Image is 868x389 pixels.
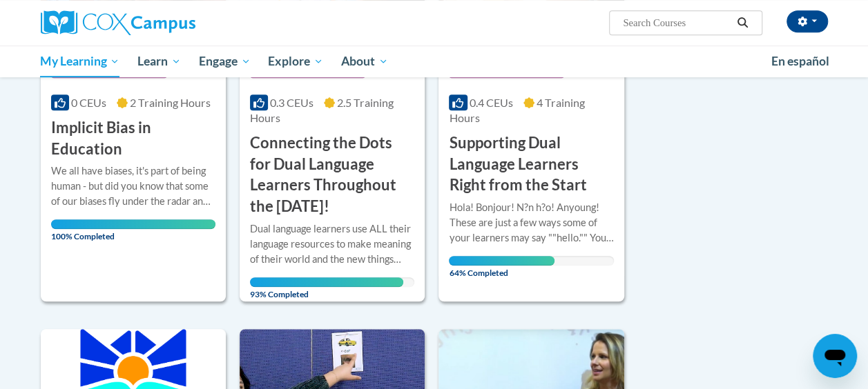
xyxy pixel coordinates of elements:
[250,221,414,267] div: Dual language learners use ALL their language resources to make meaning of their world and the ne...
[30,46,838,77] div: Main menu
[41,10,289,35] a: Cox Campus
[250,96,394,124] span: 2.5 Training Hours
[259,46,332,77] a: Explore
[250,277,403,287] div: Your progress
[732,14,753,31] button: Search
[449,96,584,124] span: 4 Training Hours
[137,53,181,70] span: Learn
[341,53,388,70] span: About
[449,200,613,246] div: Hola! Bonjour! N?n h?o! Anyoung! These are just a few ways some of your learners may say ""hello....
[71,96,106,109] span: 0 CEUs
[41,10,195,35] img: Cox Campus
[51,219,215,229] div: Your progress
[51,163,215,209] div: We all have biases, it's part of being human - but did you know that some of our biases fly under...
[813,334,857,378] iframe: Button to launch messaging window
[470,96,513,109] span: 0.4 CEUs
[449,256,554,278] span: 64% Completed
[449,256,554,266] div: Your progress
[787,10,828,32] button: Account Settings
[332,46,397,77] a: About
[250,132,414,217] h3: Connecting the Dots for Dual Language Learners Throughout the [DATE]!
[250,277,403,299] span: 93% Completed
[130,96,211,109] span: 2 Training Hours
[51,219,215,241] span: 100% Completed
[32,46,129,77] a: My Learning
[771,54,829,68] span: En español
[762,47,838,76] a: En español
[40,53,119,70] span: My Learning
[199,53,251,70] span: Engage
[128,46,190,77] a: Learn
[190,46,260,77] a: Engage
[270,96,314,109] span: 0.3 CEUs
[449,132,613,196] h3: Supporting Dual Language Learners Right from the Start
[268,53,323,70] span: Explore
[621,14,732,31] input: Search Courses
[51,117,215,160] h3: Implicit Bias in Education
